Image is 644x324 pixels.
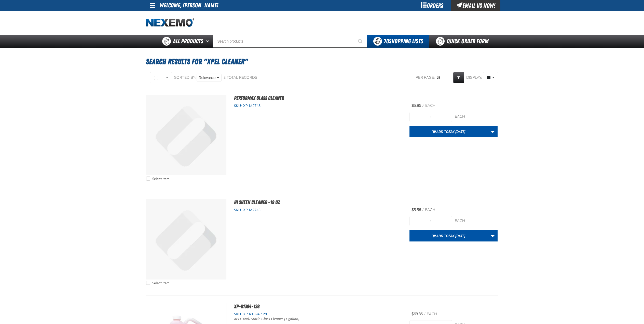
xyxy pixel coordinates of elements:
span: / [422,208,424,212]
p: XPEL Anti- Static Glass Cleaner (1 gallon) [234,317,335,321]
a: Home [146,18,194,27]
button: Open All Products pages [204,35,213,48]
div: SKU: [234,103,402,108]
span: each [425,103,435,108]
span: XP-M2748 [242,104,261,108]
strong: 70 [384,38,389,45]
div: SKU: [234,208,402,212]
span: Shopping Lists [384,38,423,45]
a: XP-R1394-128 [234,303,259,309]
button: Rows selection options [162,72,172,83]
span: each [425,208,435,212]
input: Product Quantity [409,112,452,122]
label: Select Item [146,177,169,181]
button: You have 70 Shopping Lists. Open to view details [367,35,429,48]
button: Add toZak [DATE] [409,230,488,241]
button: Add toZak [DATE] [409,126,488,137]
a: Performax Glass Cleaner [234,95,284,101]
img: Performax Glass Cleaner [146,95,226,175]
img: HI Sheen cleaner -19 oz [146,199,226,279]
span: Add to [436,233,465,238]
h1: Search Results for "xpel cleaner" [146,55,498,69]
button: Start Searching [354,35,367,48]
input: Select Item [146,281,150,285]
img: Nexemo logo [146,18,194,27]
a: HI Sheen cleaner -19 oz [234,199,280,205]
a: Quick Order Form [429,35,498,48]
span: $5.85 [412,103,421,108]
span: Zak [DATE] [448,129,465,134]
a: View Details of the HI Sheen cleaner -19 oz [146,199,226,279]
input: Product Quantity [409,216,452,226]
div: each [455,114,498,119]
a: View Details of the Performax Glass Cleaner [146,95,226,175]
button: Product Grid Views Toolbar [483,72,498,83]
label: Select Item [146,281,169,286]
span: each [427,312,437,316]
span: Product Grid Views Toolbar [483,72,498,83]
span: Per page: [416,75,435,80]
input: Search [213,35,367,48]
span: $5.56 [412,208,421,212]
span: / [424,312,426,316]
a: More Actions [488,230,498,241]
span: XP-M2745 [242,208,261,212]
div: each [455,219,498,223]
span: Relevance [199,75,216,80]
input: Select Item [146,177,150,181]
span: $63.35 [412,312,423,316]
span: All Products [173,37,203,46]
span: Sorted By: [174,75,196,80]
div: SKU: [234,312,402,317]
a: More Actions [488,126,498,137]
span: / [422,103,424,108]
span: Zak [DATE] [448,233,465,238]
div: 3 total records [224,75,257,80]
a: Expand or Collapse Grid Filters [453,72,464,83]
span: Add to [436,129,465,134]
span: Display: [466,75,482,80]
span: XP-R1394-128 [242,312,267,316]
